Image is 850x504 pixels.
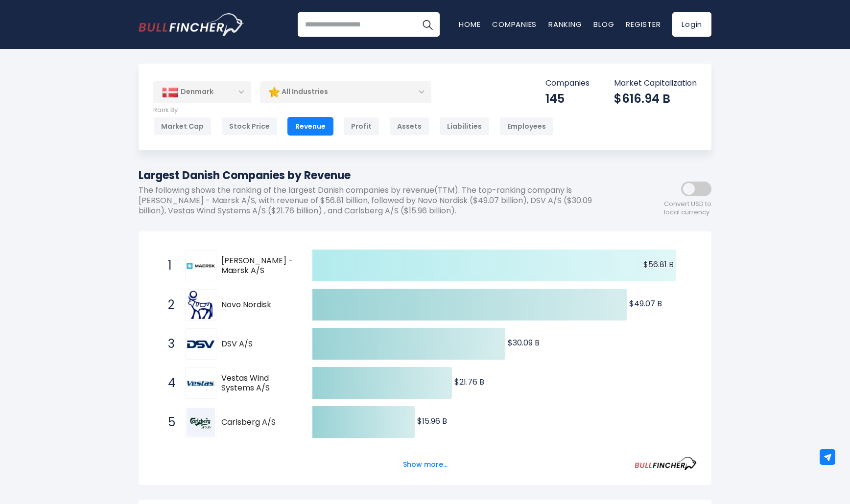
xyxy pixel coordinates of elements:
span: 3 [163,336,173,352]
p: The following shows the ranking of the largest Danish companies by revenue(TTM). The top-ranking ... [139,185,623,216]
div: Profit [343,117,379,136]
text: $21.76 B [454,376,484,388]
span: 1 [163,257,173,274]
img: Bullfincher logo [139,13,244,36]
div: All Industries [260,81,431,103]
button: Search [415,12,440,37]
text: $30.09 B [508,337,540,348]
text: $56.81 B [643,259,674,270]
h1: Largest Danish Companies by Revenue [139,167,623,183]
a: Register [626,19,661,29]
p: Rank By [153,106,554,115]
div: Market Cap [153,117,212,136]
button: Show more... [397,457,453,473]
p: Companies [545,78,590,89]
span: Convert USD to local currency [664,200,711,217]
div: $616.94 B [614,91,697,106]
img: DSV A/S [187,340,215,349]
img: Novo Nordisk [187,291,215,319]
text: $15.96 B [417,415,447,427]
div: Liabilities [439,117,490,136]
a: Ranking [548,19,582,29]
img: A.P. Møller - Mærsk A/S [187,263,215,269]
text: $49.07 B [629,298,662,309]
a: Blog [593,19,614,29]
span: Novo Nordisk [221,300,295,310]
span: Vestas Wind Systems A/S [221,373,295,394]
a: Home [459,19,480,29]
div: Revenue [287,117,333,136]
a: Companies [492,19,537,29]
span: 5 [163,414,173,431]
span: 4 [163,375,173,391]
span: 2 [163,297,173,313]
p: Market Capitalization [614,78,697,89]
span: DSV A/S [221,339,295,349]
div: Employees [499,117,554,136]
a: Login [672,12,711,37]
span: Carlsberg A/S [221,417,295,428]
img: Carlsberg A/S [187,408,215,436]
span: [PERSON_NAME] - Mærsk A/S [221,256,295,276]
img: Vestas Wind Systems A/S [187,369,215,397]
div: Assets [389,117,429,136]
a: Go to homepage [139,13,244,36]
div: Stock Price [221,117,278,136]
div: 145 [545,91,590,106]
div: Denmark [153,81,251,103]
